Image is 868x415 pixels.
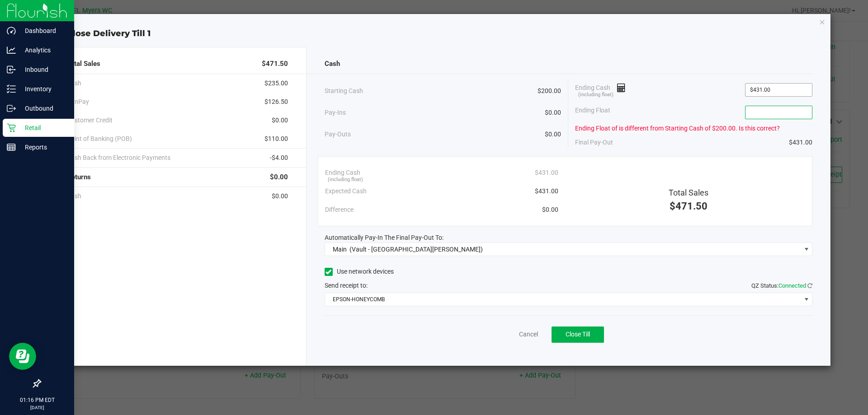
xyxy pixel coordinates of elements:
[325,282,368,289] span: Send receipt to:
[270,172,288,182] span: $0.00
[545,108,561,117] span: $0.00
[4,396,70,404] p: 01:16 PM EDT
[16,103,70,114] p: Outbound
[575,83,626,97] span: Ending Cash
[264,79,288,88] span: $235.00
[264,97,288,107] span: $126.50
[535,187,558,196] span: $431.00
[325,234,443,241] span: Automatically Pay-In The Final Pay-Out To:
[16,64,70,75] p: Inbound
[325,86,363,96] span: Starting Cash
[325,293,801,306] span: EPSON-HONEYCOMB
[325,168,360,177] span: Ending Cash
[778,282,806,289] span: Connected
[578,91,613,99] span: (including float)
[264,134,288,144] span: $110.00
[325,187,367,196] span: Expected Cash
[272,191,288,201] span: $0.00
[67,59,100,69] span: Total Sales
[7,143,16,152] inline-svg: Reports
[44,28,831,40] div: Close Delivery Till 1
[67,134,132,144] span: Point of Banking (POB)
[789,138,812,147] span: $431.00
[16,84,70,94] p: Inventory
[670,201,708,212] span: $471.50
[545,130,561,139] span: $0.00
[16,45,70,56] p: Analytics
[325,59,340,69] span: Cash
[262,59,288,69] span: $471.50
[325,108,346,117] span: Pay-Ins
[67,153,170,163] span: Cash Back from Electronic Payments
[16,122,70,133] p: Retail
[328,176,363,184] span: (including float)
[751,282,812,289] span: QZ Status:
[325,205,354,214] span: Difference
[333,246,347,253] span: Main
[7,46,16,55] inline-svg: Analytics
[272,116,288,125] span: $0.00
[519,330,538,339] a: Cancel
[7,65,16,74] inline-svg: Inbound
[566,331,590,338] span: Close Till
[7,104,16,113] inline-svg: Outbound
[67,97,89,107] span: CanPay
[552,326,604,343] button: Close Till
[575,138,613,147] span: Final Pay-Out
[16,142,70,153] p: Reports
[575,106,610,119] span: Ending Float
[575,124,812,133] div: Ending Float of is different from Starting Cash of $200.00. Is this correct?
[16,25,70,36] p: Dashboard
[325,267,394,276] label: Use network devices
[67,116,113,125] span: Customer Credit
[535,168,558,177] span: $431.00
[270,153,288,163] span: -$4.00
[67,168,288,187] div: Returns
[349,246,483,253] span: (Vault - [GEOGRAPHIC_DATA][PERSON_NAME])
[7,84,16,93] inline-svg: Inventory
[538,86,561,96] span: $200.00
[542,205,558,214] span: $0.00
[7,123,16,132] inline-svg: Retail
[669,188,708,197] span: Total Sales
[4,404,70,411] p: [DATE]
[325,130,351,139] span: Pay-Outs
[7,26,16,35] inline-svg: Dashboard
[9,343,36,370] iframe: Resource center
